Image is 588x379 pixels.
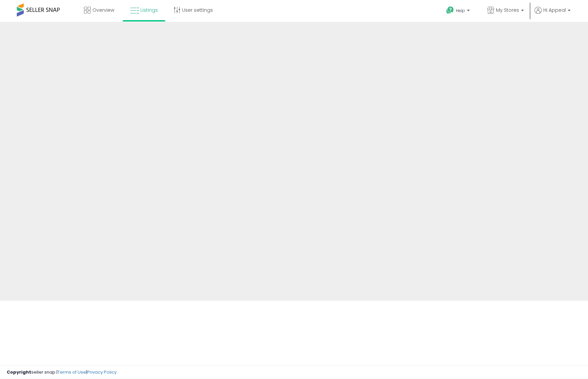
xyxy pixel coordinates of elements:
[140,7,158,13] span: Listings
[496,7,519,13] span: My Stores
[446,6,454,14] i: Get Help
[543,7,566,13] span: Hi Appeal
[535,7,571,22] a: Hi Appeal
[456,8,465,13] span: Help
[441,1,476,22] a: Help
[92,7,114,13] span: Overview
